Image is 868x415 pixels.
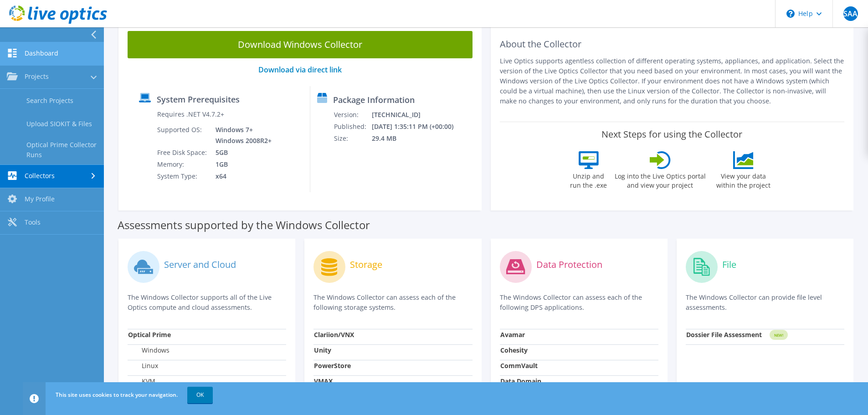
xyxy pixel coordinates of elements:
td: Supported OS: [157,124,209,147]
label: File [722,260,736,269]
span: SAA [843,6,858,21]
strong: Clariion/VNX [314,330,354,339]
strong: Avamar [500,330,525,339]
td: Version: [334,109,371,121]
strong: Data Domain [500,377,541,385]
svg: \n [786,10,795,18]
td: [DATE] 1:35:11 PM (+00:00) [371,121,466,133]
tspan: NEW! [774,333,783,338]
td: Free Disk Space: [157,147,209,159]
label: Log into the Live Optics portal and view your project [614,169,706,190]
p: The Windows Collector can provide file level assessments. [686,292,844,313]
span: This site uses cookies to track your navigation. [56,391,178,399]
td: 29.4 MB [371,133,466,144]
td: [TECHNICAL_ID] [371,109,466,121]
p: The Windows Collector supports all of the Live Optics compute and cloud assessments. [128,292,286,313]
label: Windows [128,346,169,355]
h2: About the Collector [500,39,845,50]
td: Size: [334,133,371,144]
p: The Windows Collector can assess each of the following storage systems. [313,292,472,313]
label: Linux [128,361,158,370]
label: Next Steps for using the Collector [601,129,742,140]
label: Storage [350,260,382,269]
strong: CommVault [500,361,538,370]
label: KVM [128,377,155,386]
label: Unzip and run the .exe [568,169,610,190]
p: Live Optics supports agentless collection of different operating systems, appliances, and applica... [500,56,845,106]
strong: VMAX [314,377,333,385]
strong: PowerStore [314,361,351,370]
td: System Type: [157,170,209,182]
td: x64 [209,170,273,182]
label: View your data within the project [711,169,776,190]
strong: Dossier File Assessment [686,330,762,339]
label: Assessments supported by the Windows Collector [118,220,370,230]
td: Memory: [157,159,209,170]
label: Package Information [333,95,415,104]
td: Published: [334,121,371,133]
label: System Prerequisites [157,95,240,104]
a: OK [187,387,213,403]
strong: Unity [314,346,331,354]
strong: Optical Prime [128,330,171,339]
label: Data Protection [536,260,602,269]
td: 5GB [209,147,273,159]
td: Windows 7+ Windows 2008R2+ [209,124,273,147]
label: Requires .NET V4.7.2+ [157,110,224,119]
a: Download via direct link [258,65,342,75]
label: Server and Cloud [164,260,236,269]
a: Download Windows Collector [128,31,473,58]
strong: Cohesity [500,346,528,354]
td: 1GB [209,159,273,170]
p: The Windows Collector can assess each of the following DPS applications. [500,292,658,313]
